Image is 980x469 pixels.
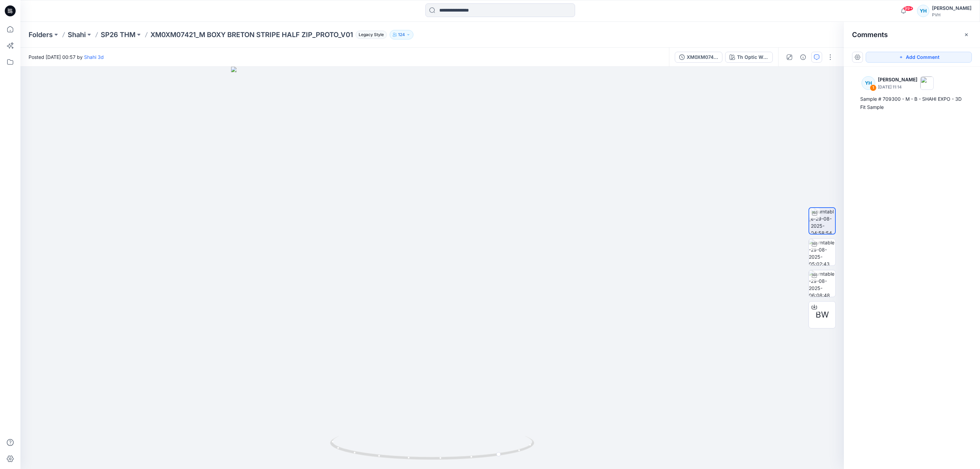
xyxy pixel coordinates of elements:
[809,270,835,297] img: turntable-29-08-2025-06:08:48
[866,52,972,63] button: Add Comment
[816,309,829,321] span: BW
[150,30,353,39] p: XM0XM07421_M BOXY BRETON STRIPE HALF ZIP_PROTO_V01
[932,12,971,17] div: PVH
[798,52,808,63] button: Details
[878,76,917,84] p: [PERSON_NAME]
[353,30,387,39] button: Legacy Style
[862,76,875,90] div: YH
[84,54,104,60] a: Shahi 3d
[809,239,835,265] img: turntable-29-08-2025-05:02:43
[687,53,718,61] div: XM0XM07421_M BOXY BRETON STRIPE HALF ZIP_PROTO_V01
[68,30,86,39] a: Shahi
[917,5,929,17] div: YH
[737,53,768,61] div: Th Optic White - YCF
[860,95,964,111] div: Sample # 709300 - M - B - SHAHI EXPO - 3D Fit Sample
[932,4,971,12] div: [PERSON_NAME]
[101,30,135,39] a: SP26 THM
[870,84,877,91] div: 1
[29,30,53,39] a: Folders
[903,6,913,11] span: 99+
[675,52,722,63] button: XM0XM07421_M BOXY BRETON STRIPE HALF ZIP_PROTO_V01
[725,52,773,63] button: Th Optic White - YCF
[398,31,405,38] p: 124
[356,31,387,39] span: Legacy Style
[878,84,917,91] p: [DATE] 11:14
[811,208,835,234] img: turntable-29-08-2025-04:58:54
[29,53,104,61] span: Posted [DATE] 00:57 by
[852,31,888,39] h2: Comments
[390,30,413,39] button: 124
